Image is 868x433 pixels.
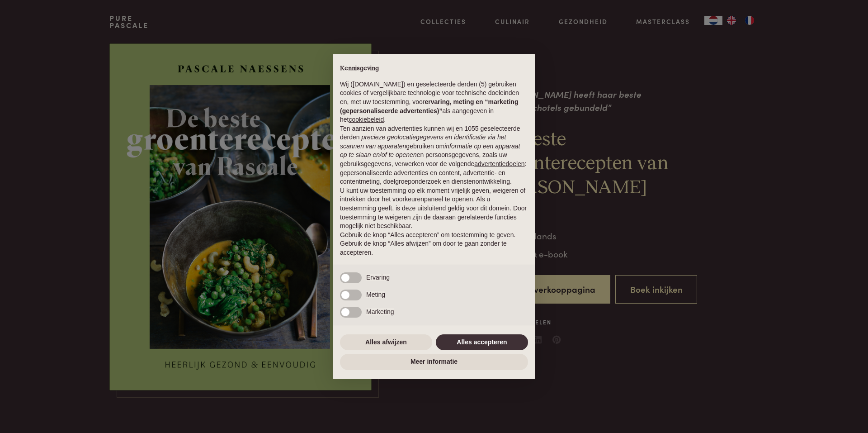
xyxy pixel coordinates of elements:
p: Wij ([DOMAIN_NAME]) en geselecteerde derden (5) gebruiken cookies of vergelijkbare technologie vo... [340,80,528,124]
a: cookiebeleid [349,116,384,123]
em: precieze geolocatiegegevens en identificatie via het scannen van apparaten [340,133,506,150]
h2: Kennisgeving [340,65,528,73]
p: U kunt uw toestemming op elk moment vrijelijk geven, weigeren of intrekken door het voorkeurenpan... [340,186,528,231]
button: derden [340,133,360,142]
em: informatie op een apparaat op te slaan en/of te openen [340,143,520,159]
button: Meer informatie [340,354,528,370]
p: Ten aanzien van advertenties kunnen wij en 1055 geselecteerde gebruiken om en persoonsgegevens, z... [340,124,528,186]
button: Alles accepteren [436,334,528,351]
span: Marketing [366,308,394,315]
span: Ervaring [366,274,390,281]
button: advertentiedoelen [474,160,524,169]
button: Alles afwijzen [340,334,432,351]
p: Gebruik de knop “Alles accepteren” om toestemming te geven. Gebruik de knop “Alles afwijzen” om d... [340,231,528,257]
span: Meting [366,291,385,298]
strong: ervaring, meting en “marketing (gepersonaliseerde advertenties)” [340,98,518,114]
